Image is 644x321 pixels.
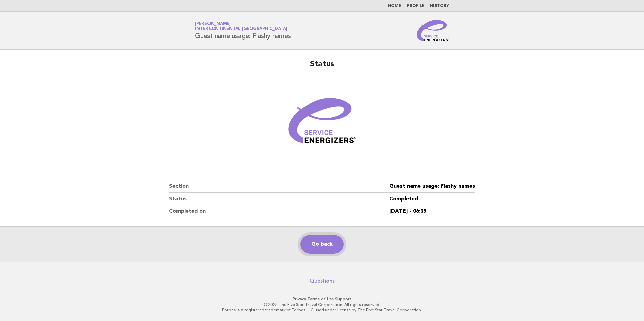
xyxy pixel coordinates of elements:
dd: Guest name usage: Flashy names [389,180,475,193]
a: Privacy [293,297,306,301]
a: Terms of Use [307,297,334,301]
p: © 2025 The Five Star Travel Corporation. All rights reserved. [116,302,528,307]
a: [PERSON_NAME]InterContinental [GEOGRAPHIC_DATA] [195,22,287,31]
img: Verified [282,83,362,164]
h2: Status [169,59,475,75]
a: Questions [310,278,335,284]
a: Home [388,4,401,8]
dd: Completed [389,193,475,205]
img: Service Energizers [417,20,449,41]
a: Go back [300,235,344,254]
dt: Section [169,180,389,193]
dt: Status [169,193,389,205]
span: InterContinental [GEOGRAPHIC_DATA] [195,27,287,31]
a: Support [335,297,352,301]
h1: Guest name usage: Flashy names [195,22,291,39]
dt: Completed on [169,205,389,217]
dd: [DATE] - 06:35 [389,205,475,217]
a: Profile [407,4,425,8]
p: · · [116,296,528,302]
a: History [430,4,449,8]
p: Forbes is a registered trademark of Forbes LLC used under license by The Five Star Travel Corpora... [116,307,528,313]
